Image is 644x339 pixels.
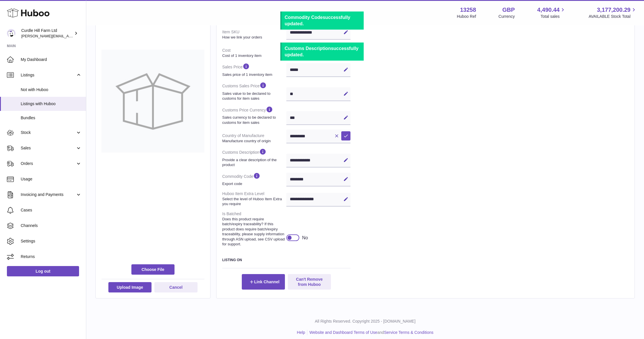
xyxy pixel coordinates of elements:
[222,79,286,103] dt: Customs Sales Price
[460,6,476,14] strong: 13258
[499,14,515,19] div: Currency
[21,34,115,38] span: [PERSON_NAME][EMAIL_ADDRESS][DOMAIN_NAME]
[21,161,76,166] span: Orders
[21,115,82,121] span: Bundles
[222,258,350,262] h3: Listing On
[222,189,286,209] dt: Huboo Item Extra Level
[101,50,204,153] img: no-photo-large.jpg
[222,91,285,101] strong: Sales value to be declared to customs for item sales
[108,282,152,292] button: Upload Image
[21,176,82,182] span: Usage
[222,146,286,169] dt: Customs Description
[309,330,377,335] a: Website and Dashboard Terms of Use
[302,235,308,241] div: No
[285,15,323,20] b: Commodity Code
[21,192,76,197] span: Invoicing and Payments
[589,14,637,19] span: AVAILABLE Stock Total
[21,28,73,39] div: Curdle Hill Farm Ltd
[540,14,566,19] span: Total sales
[7,266,79,276] a: Log out
[537,6,560,14] span: 4,490.44
[537,6,566,19] a: 4,490.44 Total sales
[222,157,285,167] strong: Provide a clear description of the product
[21,72,76,78] span: Listings
[131,264,175,275] span: Choose File
[91,319,639,324] p: All Rights Reserved. Copyright 2025 - [DOMAIN_NAME]
[589,6,637,19] a: 3,177,200.29 AVAILABLE Stock Total
[222,27,286,42] dt: Item SKU
[222,72,285,77] strong: Sales price of 1 inventory item
[222,217,285,247] strong: Does this product require batch/expiry traceability? If this product does require batch/expiry tr...
[222,35,285,40] strong: How we link your orders
[222,45,286,60] dt: Cost
[285,45,361,58] div: successfully updated.
[285,14,361,27] div: successfully updated.
[21,145,76,151] span: Sales
[384,330,434,335] a: Service Terms & Conditions
[21,223,82,228] span: Channels
[21,130,76,135] span: Stock
[222,103,286,127] dt: Customs Price Currency
[7,29,16,38] img: miranda@diddlysquatfarmshop.com
[288,274,331,290] button: Can't Remove from Huboo
[222,181,285,186] strong: Export code
[222,131,286,146] dt: Country of Manufacture
[21,254,82,259] span: Returns
[21,207,82,213] span: Cases
[222,209,286,249] dt: Is Batched
[222,197,285,207] strong: Select the level of Huboo Item Extra you require
[222,115,285,125] strong: Sales currency to be declared to customs for item sales
[502,6,515,14] strong: GBP
[222,138,285,144] strong: Manufacture country of origin
[21,101,82,107] span: Listings with Huboo
[242,274,285,290] button: Link Channel
[154,282,198,292] button: Cancel
[21,57,82,62] span: My Dashboard
[222,170,286,189] dt: Commodity Code
[21,238,82,244] span: Settings
[21,87,82,93] span: Not with Huboo
[597,6,630,14] span: 3,177,200.29
[222,53,285,58] strong: Cost of 1 inventory item
[457,14,476,19] div: Huboo Ref
[285,46,331,51] b: Customs Description
[222,60,286,79] dt: Sales Price
[307,330,433,335] li: and
[297,330,305,335] a: Help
